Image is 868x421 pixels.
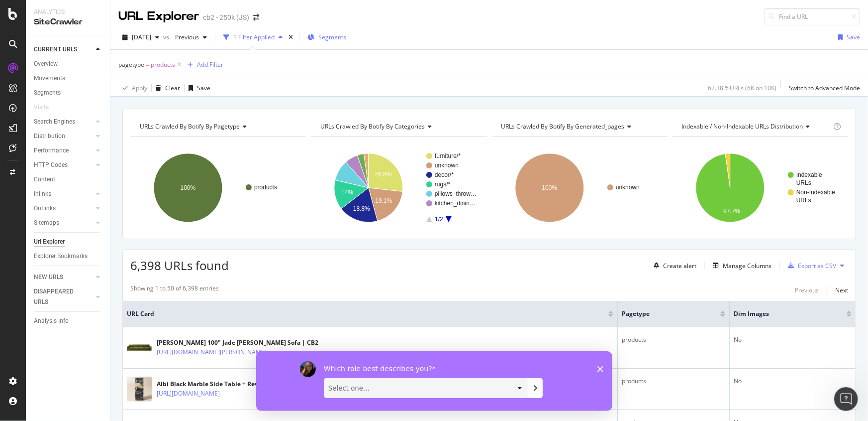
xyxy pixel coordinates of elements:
h4: URLs Crawled By Botify By categories [318,119,478,135]
div: times [287,32,295,42]
button: Previous [795,284,819,296]
button: 1 Filter Applied [219,29,287,45]
a: Explorer Bookmarks [34,251,103,262]
a: HTTP Codes [34,160,93,170]
a: [URL][DOMAIN_NAME][PERSON_NAME] [157,347,267,357]
div: Clear [165,84,180,92]
button: Export as CSV [784,258,836,274]
div: No [734,335,852,344]
h4: URLs Crawled By Botify By generated_pages [499,119,659,135]
div: Showing 1 to 50 of 6,398 entries [130,284,219,296]
svg: A chart. [130,144,304,231]
text: unknown [616,184,640,191]
text: 14% [341,189,353,196]
div: Performance [34,145,69,156]
div: Search Engines [34,117,75,127]
text: rugs/* [435,181,451,188]
span: URL Card [127,309,606,318]
div: No [734,377,852,386]
text: 100% [542,184,557,191]
a: Search Engines [34,117,93,127]
div: Overview [34,59,58,69]
text: 1/2 [435,216,443,223]
div: Segments [34,88,61,98]
button: Next [835,284,848,296]
span: Indexable / Non-Indexable URLs distribution [682,122,803,131]
div: arrow-right-arrow-left [253,14,259,21]
div: CURRENT URLS [34,44,77,55]
span: = [146,60,149,69]
div: Movements [34,73,65,84]
button: Manage Columns [709,260,772,272]
div: Url Explorer [34,237,65,247]
img: main image [127,344,152,352]
text: 100% [181,184,196,191]
iframe: Intercom live chat [834,387,858,411]
div: products [622,377,725,386]
button: Add Filter [184,59,223,71]
input: Find a URL [765,8,860,25]
a: Movements [34,73,103,84]
div: Previous [795,286,819,294]
a: Distribution [34,131,93,141]
svg: A chart. [311,144,485,231]
span: URLs Crawled By Botify By pagetype [140,122,240,131]
a: Overview [34,59,103,69]
text: Non-Indexable [796,189,835,196]
button: Save [834,29,860,45]
div: Next [835,286,848,294]
svg: A chart. [673,144,847,231]
text: products [254,184,277,191]
span: pagetype [118,60,144,69]
div: Inlinks [34,189,51,199]
div: Analytics [34,8,102,16]
span: Dim Images [734,309,832,318]
text: 18.8% [353,205,370,212]
text: 97.7% [723,208,740,215]
text: 19.1% [375,197,392,204]
span: 2025 Aug. 21st [132,33,151,41]
a: [URL][DOMAIN_NAME] [157,389,220,399]
div: DISAPPEARED URLS [34,286,84,307]
button: Switch to Advanced Mode [785,80,860,96]
button: Clear [152,80,180,96]
button: [DATE] [118,29,163,45]
a: Sitemaps [34,218,93,228]
div: NEW URLS [34,272,63,282]
text: URLs [796,179,811,186]
a: Content [34,174,103,185]
span: 6,398 URLs found [130,257,229,274]
div: products [622,335,725,344]
a: Analysis Info [34,316,103,326]
span: URLs Crawled By Botify By generated_pages [501,122,625,131]
button: Segments [303,29,350,45]
a: Performance [34,145,93,156]
div: Save [847,33,860,41]
div: Sitemaps [34,218,59,228]
div: Export as CSV [798,262,836,270]
a: CURRENT URLS [34,44,93,55]
div: Save [197,84,210,92]
span: Segments [318,33,346,41]
text: Indexable [796,171,822,178]
text: decor/* [435,171,454,178]
iframe: Survey by Laura from Botify [256,351,612,411]
a: Url Explorer [34,237,103,247]
div: SiteCrawler [34,16,102,28]
h4: Indexable / Non-Indexable URLs Distribution [680,119,831,135]
div: Visits [34,102,49,113]
div: 62.38 % URLs ( 6K on 10K ) [708,84,776,92]
div: Albi Black Marble Side Table + Reviews | CB2 [157,380,289,389]
text: kitchen_dinin… [435,200,476,207]
text: unknown [435,162,459,169]
div: Manage Columns [723,262,772,270]
text: URLs [796,197,811,204]
text: 26.8% [375,171,392,178]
